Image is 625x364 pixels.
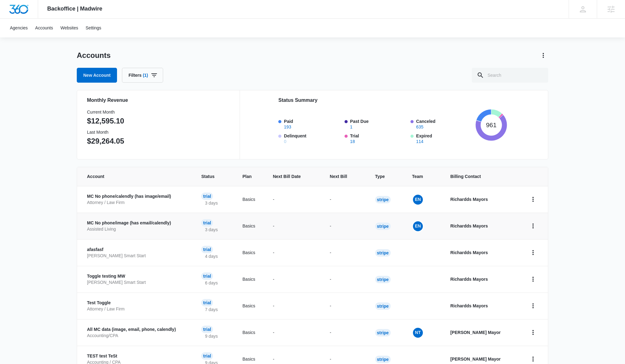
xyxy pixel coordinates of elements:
strong: Richardds Mayors [450,277,488,282]
a: afasfasf[PERSON_NAME] Smart Start [87,247,186,259]
button: Past Due [350,125,353,129]
span: Account [87,173,177,180]
div: Trial [201,299,213,306]
td: - [265,186,322,213]
a: Websites [57,19,82,37]
label: Paid [284,118,341,129]
p: Basics [242,329,258,336]
div: Trial [201,193,213,200]
td: - [322,292,367,319]
div: Trial [201,246,213,253]
h1: Accounts [77,51,111,60]
p: $29,264.05 [87,136,124,147]
td: - [322,319,367,346]
label: Trial [350,133,407,144]
div: Trial [201,326,213,333]
p: Basics [242,223,258,229]
p: 4 days [201,253,221,260]
a: MC No phone/calendly (has image/email)Attorney / Law Firm [87,193,186,206]
button: Paid [284,125,291,129]
div: Stripe [375,249,391,257]
p: Basics [242,356,258,362]
div: Stripe [375,329,391,336]
p: [PERSON_NAME] Smart Start [87,279,186,286]
p: TEST test TeSt [87,353,186,359]
div: Stripe [375,276,391,283]
div: Stripe [375,356,391,363]
a: Settings [82,19,105,37]
span: Plan [242,173,258,180]
span: Type [375,173,388,180]
div: Stripe [375,223,391,230]
a: MC No phone/image (has email/calendly)Assisted Living [87,220,186,232]
p: Attorney / Law Firm [87,306,186,312]
a: New Account [77,68,117,83]
p: Basics [242,303,258,309]
td: - [322,239,367,266]
input: Search [472,68,548,83]
button: home [528,301,538,311]
span: EN [413,221,423,231]
td: - [265,266,322,292]
p: 6 days [201,280,221,286]
p: MC No phone/calendly (has image/email) [87,193,186,200]
div: Stripe [375,302,391,310]
span: Team [412,173,427,180]
h2: Status Summary [278,97,507,104]
a: Agencies [6,19,32,37]
button: Actions [538,50,548,60]
label: Past Due [350,118,407,129]
span: Status [201,173,219,180]
button: home [528,327,538,337]
span: Next Bill [330,173,351,180]
p: Basics [242,276,258,283]
div: Trial [201,272,213,280]
h2: Monthly Revenue [87,97,232,104]
span: Backoffice | Madwire [47,6,102,12]
td: - [322,186,367,213]
button: home [528,221,538,231]
div: Stripe [375,196,391,203]
label: Canceled [416,118,473,129]
p: Toggle testing MW [87,273,186,279]
div: Trial [201,352,213,360]
tspan: 961 [486,122,497,128]
p: Assisted Living [87,226,186,232]
span: Next Bill Date [273,173,306,180]
a: Toggle testing MW[PERSON_NAME] Smart Start [87,273,186,285]
td: - [265,319,322,346]
p: [PERSON_NAME] Smart Start [87,253,186,259]
p: $12,595.10 [87,115,124,127]
td: - [265,292,322,319]
button: home [528,354,538,364]
button: Expired [416,139,423,144]
a: Accounts [32,19,57,37]
span: (1) [143,73,148,77]
td: - [265,213,322,239]
h3: Last Month [87,129,124,136]
button: home [528,194,538,204]
span: Billing Contact [450,173,513,180]
p: 9 days [201,333,221,340]
strong: Richardds Mayors [450,223,488,228]
p: Basics [242,249,258,256]
p: MC No phone/image (has email/calendly) [87,220,186,226]
p: 3 days [201,200,221,206]
p: 3 days [201,227,221,233]
span: NT [413,328,423,338]
strong: [PERSON_NAME] Mayor [450,357,501,362]
label: Delinquent [284,133,341,144]
td: - [322,213,367,239]
label: Expired [416,133,473,144]
a: Test ToggleAttorney / Law Firm [87,300,186,312]
td: - [322,266,367,292]
button: Canceled [416,125,423,129]
p: Accounting/CPA [87,333,186,339]
button: home [528,274,538,284]
h3: Current Month [87,109,124,115]
strong: [PERSON_NAME] Mayor [450,330,501,335]
strong: Richardds Mayors [450,197,488,202]
td: - [265,239,322,266]
div: Trial [201,219,213,227]
strong: Richardds Mayors [450,250,488,255]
